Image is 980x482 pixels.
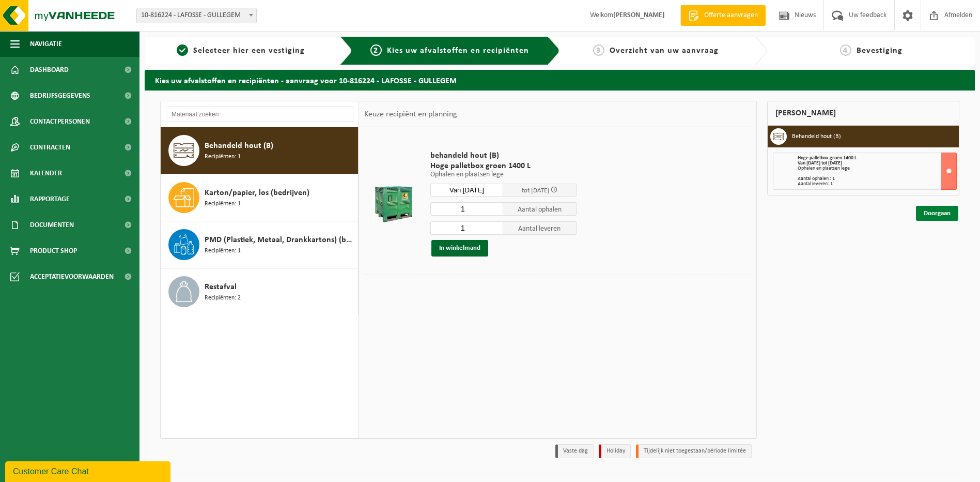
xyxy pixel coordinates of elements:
[161,127,359,174] button: Behandeld hout (B) Recipiënten: 1
[430,171,577,178] p: Ophalen en plaatsen lege
[610,47,719,55] span: Overzicht van uw aanvraag
[205,140,273,152] span: Behandeld hout (B)
[30,83,90,109] span: Bedrijfsgegevens
[798,160,842,166] strong: Van [DATE] tot [DATE]
[430,161,577,171] span: Hoge palletbox groen 1400 L
[205,281,237,293] span: Restafval
[593,44,604,56] span: 3
[177,44,188,56] span: 1
[30,134,70,160] span: Contracten
[30,109,90,134] span: Contactpersonen
[916,206,958,221] a: Doorgaan
[792,128,841,145] h3: Behandeld hout (B)
[503,202,577,216] span: Aantal ophalen
[205,246,241,256] span: Recipiënten: 1
[798,176,956,182] div: Aantal ophalen : 1
[161,268,359,315] button: Restafval Recipiënten: 2
[798,182,956,187] div: Aantal leveren: 1
[767,101,959,126] div: [PERSON_NAME]
[857,47,903,55] span: Bevestiging
[359,101,462,127] div: Keuze recipiënt en planning
[798,155,857,161] span: Hoge palletbox groen 1400 L
[193,47,305,55] span: Selecteer hier een vestiging
[840,44,851,56] span: 4
[137,8,256,23] span: 10-816224 - LAFOSSE - GULLEGEM
[205,152,241,162] span: Recipiënten: 1
[702,10,760,21] span: Offerte aanvragen
[503,221,577,235] span: Aantal leveren
[430,150,577,161] span: behandeld hout (B)
[798,166,956,171] div: Ophalen en plaatsen lege
[136,8,257,23] span: 10-816224 - LAFOSSE - GULLEGEM
[680,5,766,26] a: Offerte aanvragen
[205,234,355,246] span: PMD (Plastiek, Metaal, Drankkartons) (bedrijven)
[5,459,173,482] iframe: chat widget
[431,240,488,257] button: In winkelmand
[150,44,332,57] a: 1Selecteer hier een vestiging
[370,44,382,56] span: 2
[30,57,69,83] span: Dashboard
[387,47,529,55] span: Kies uw afvalstoffen en recipiënten
[522,187,549,194] span: tot [DATE]
[205,293,241,303] span: Recipiënten: 2
[166,107,353,122] input: Materiaal zoeken
[205,199,241,209] span: Recipiënten: 1
[30,238,77,264] span: Product Shop
[145,70,975,90] h2: Kies uw afvalstoffen en recipiënten - aanvraag voor 10-816224 - LAFOSSE - GULLEGEM
[555,444,594,458] li: Vaste dag
[613,11,665,19] strong: [PERSON_NAME]
[205,187,309,199] span: Karton/papier, los (bedrijven)
[30,212,74,238] span: Documenten
[30,186,70,212] span: Rapportage
[30,160,62,186] span: Kalender
[430,184,504,197] input: Selecteer datum
[30,31,62,57] span: Navigatie
[599,444,631,458] li: Holiday
[161,174,359,221] button: Karton/papier, los (bedrijven) Recipiënten: 1
[30,264,114,290] span: Acceptatievoorwaarden
[161,221,359,268] button: PMD (Plastiek, Metaal, Drankkartons) (bedrijven) Recipiënten: 1
[636,444,752,458] li: Tijdelijk niet toegestaan/période limitée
